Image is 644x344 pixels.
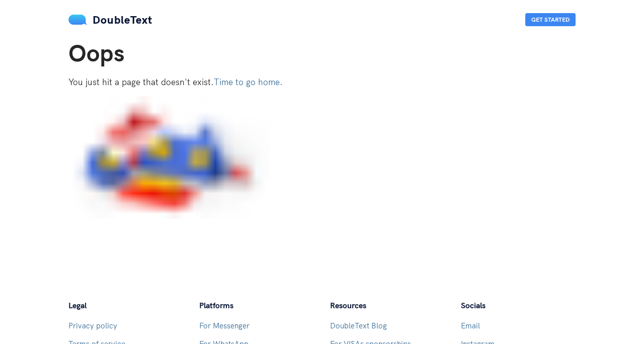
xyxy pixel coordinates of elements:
img: mS3x8y1f88AAAAABJRU5ErkJggg== [68,15,88,25]
span: Resources [330,300,366,310]
a: Privacy policy [68,321,117,330]
a: Email [461,321,480,330]
span: Platforms [199,300,233,310]
a: Time to go home. [214,77,283,87]
a: For Messenger [199,321,250,330]
p: You just hit a page that doesn't exist. [68,77,576,88]
span: DoubleText [93,13,152,27]
span: Legal [68,300,87,310]
button: Get Started [525,13,576,26]
h1: Oops [68,40,576,64]
a: DoubleText [68,13,152,27]
span: Socials [461,300,486,310]
a: DoubleText Blog [330,321,387,330]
